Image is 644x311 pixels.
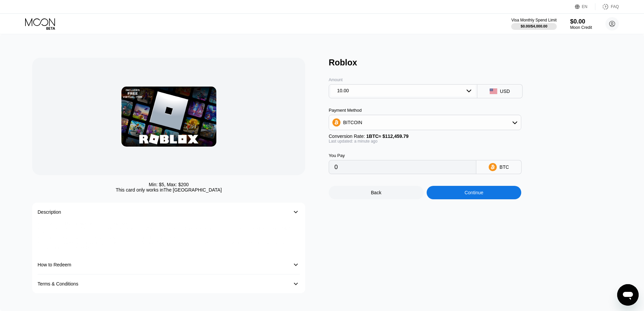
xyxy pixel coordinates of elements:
div: 󰅀 [292,280,300,288]
div: Roblox [329,58,619,67]
div: USD [500,89,510,94]
div: Back [371,190,381,195]
div: Min: $ 5 , Max: $ 200 [149,182,189,187]
div: This card only works in The [GEOGRAPHIC_DATA] [116,187,222,193]
div: Last updated: a minute ago [329,139,521,144]
div: Terms & Conditions [38,281,78,287]
iframe: Button to launch messaging window [617,284,639,306]
div: Description [38,209,61,215]
div: Visa Monthly Spend Limit$0.00/$4,000.00 [511,18,556,30]
div: 󰅀 [292,208,300,216]
div: $0.00 [570,18,592,25]
div: You Pay [329,153,476,158]
div: $0.00 / $4,000.00 [521,24,547,28]
div: Amount [329,77,477,82]
div: Visa Monthly Spend Limit [511,18,556,22]
div: Moon Credit [570,25,592,30]
div: Continue [427,186,522,199]
span: 1 BTC ≈ $112,459.79 [366,134,409,139]
div: 10.00 [331,85,475,97]
div: 󰅀 [292,261,300,269]
div: Continue [465,190,483,195]
div: BITCOIN [343,120,362,125]
div: How to Redeem [38,262,71,267]
div: Back [329,186,424,199]
div: $0.00Moon Credit [570,18,592,30]
div: BITCOIN [329,116,521,129]
div: EN [575,3,595,10]
div: Conversion Rate: [329,134,521,139]
div: 10.00 [337,88,349,93]
div: EN [582,4,588,9]
div: BTC [499,164,509,170]
div: • Take your Roblox experience to the next level. • Use Roblox Gift Cards to purchase Robux (the v... [38,221,300,255]
div: FAQ [611,4,619,9]
div: FAQ [595,3,619,10]
div: Payment Method [329,108,521,113]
